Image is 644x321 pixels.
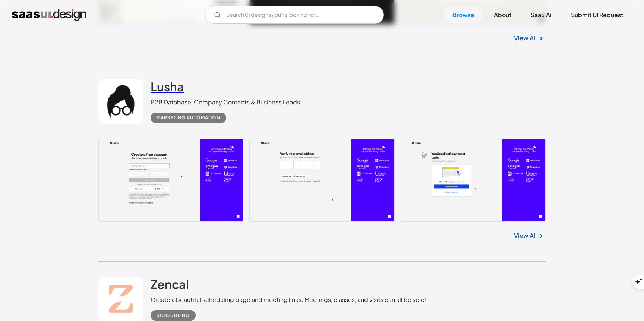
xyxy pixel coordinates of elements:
[514,231,537,240] a: View All
[157,113,220,122] div: Marketing Automation
[522,7,561,23] a: SaaS Ai
[151,79,184,98] a: Lusha
[151,277,189,295] a: Zencal
[205,6,384,24] input: Search UI designs you're looking for...
[151,295,427,304] div: Create a beautiful scheduling page and meeting links. Meetings, classes, and visits can all be sold!
[12,9,86,21] a: home
[151,277,189,292] h2: Zencal
[205,6,384,24] form: Email Form
[514,34,537,43] a: View All
[562,7,632,23] a: Submit UI Request
[157,311,190,320] div: Scheduling
[485,7,520,23] a: About
[443,7,483,23] a: Browse
[151,79,184,94] h2: Lusha
[151,98,300,107] div: B2B Database, Company Contacts & Business Leads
